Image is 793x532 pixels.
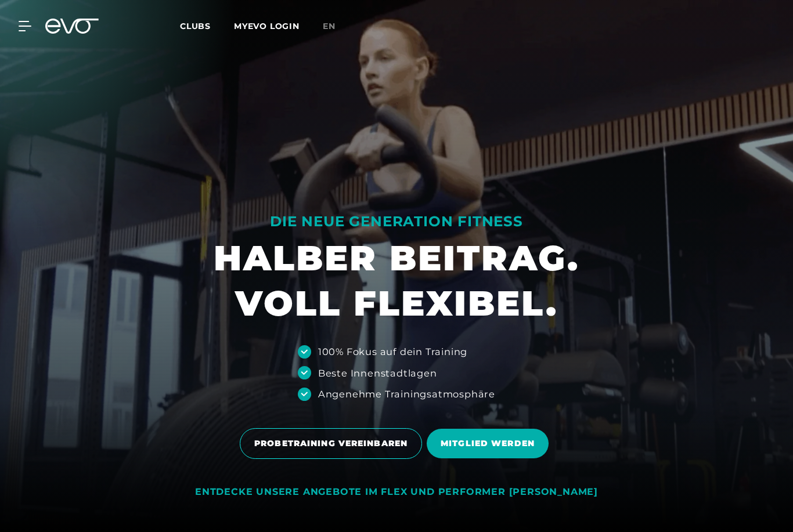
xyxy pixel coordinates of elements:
a: Clubs [180,20,234,31]
a: MYEVO LOGIN [234,21,300,31]
span: en [323,21,336,31]
h1: HALBER BEITRAG. VOLL FLEXIBEL. [214,236,579,326]
span: Clubs [180,21,211,31]
a: PROBETRAINING VEREINBAREN [240,419,427,468]
span: PROBETRAINING VEREINBAREN [254,437,408,450]
a: MITGLIED WERDEN [427,420,553,467]
div: Angenehme Trainingsatmosphäre [318,387,495,401]
div: DIE NEUE GENERATION FITNESS [214,212,579,231]
div: Beste Innenstadtlagen [318,366,437,380]
a: en [323,20,349,33]
div: 100% Fokus auf dein Training [318,345,467,359]
div: ENTDECKE UNSERE ANGEBOTE IM FLEX UND PERFORMER [PERSON_NAME] [195,486,598,498]
span: MITGLIED WERDEN [441,437,535,450]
